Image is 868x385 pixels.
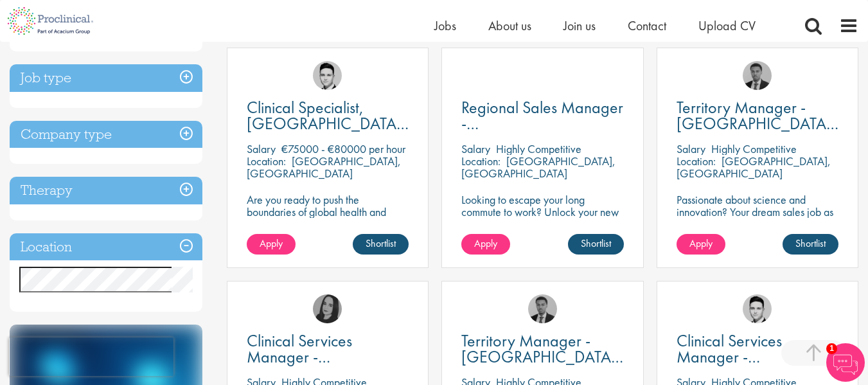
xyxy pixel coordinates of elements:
[783,234,838,255] a: Shortlist
[677,100,838,132] a: Territory Manager - [GEOGRAPHIC_DATA], [GEOGRAPHIC_DATA]
[247,333,409,365] a: Clinical Services Manager - [GEOGRAPHIC_DATA], [GEOGRAPHIC_DATA]
[313,61,342,90] img: Connor Lynes
[826,343,865,382] img: Chatbot
[461,96,623,150] span: Regional Sales Manager - [GEOGRAPHIC_DATA]
[496,141,581,156] p: Highly Competitive
[461,154,616,181] p: [GEOGRAPHIC_DATA], [GEOGRAPHIC_DATA]
[826,343,837,354] span: 1
[461,333,623,365] a: Territory Manager - [GEOGRAPHIC_DATA], [GEOGRAPHIC_DATA]
[247,193,409,267] p: Are you ready to push the boundaries of global health and make a lasting impact? This role at a h...
[461,100,623,132] a: Regional Sales Manager - [GEOGRAPHIC_DATA]
[698,17,756,34] a: Upload CV
[10,233,202,261] h3: Location
[10,64,202,92] h3: Job type
[677,333,838,365] a: Clinical Services Manager - [GEOGRAPHIC_DATA], [GEOGRAPHIC_DATA], [GEOGRAPHIC_DATA]
[9,337,173,376] iframe: reCAPTCHA
[563,17,596,34] a: Join us
[461,193,623,242] p: Looking to escape your long commute to work? Unlock your new remote working position with this ex...
[247,100,409,132] a: Clinical Specialist, [GEOGRAPHIC_DATA] - Cardiac
[488,17,531,34] a: About us
[689,237,713,250] span: Apply
[711,141,797,156] p: Highly Competitive
[247,96,409,150] span: Clinical Specialist, [GEOGRAPHIC_DATA] - Cardiac
[281,141,405,156] p: €75000 - €80000 per hour
[461,154,500,168] span: Location:
[461,330,623,384] span: Territory Manager - [GEOGRAPHIC_DATA], [GEOGRAPHIC_DATA]
[353,234,409,255] a: Shortlist
[677,154,716,168] span: Location:
[677,154,831,181] p: [GEOGRAPHIC_DATA], [GEOGRAPHIC_DATA]
[247,154,401,181] p: [GEOGRAPHIC_DATA], [GEOGRAPHIC_DATA]
[461,234,510,255] a: Apply
[677,96,838,150] span: Territory Manager - [GEOGRAPHIC_DATA], [GEOGRAPHIC_DATA]
[474,237,497,250] span: Apply
[434,17,456,34] a: Jobs
[260,237,283,250] span: Apply
[628,17,666,34] a: Contact
[677,141,705,156] span: Salary
[313,294,342,323] img: Anna Klemencic
[247,154,286,168] span: Location:
[568,234,624,255] a: Shortlist
[677,234,725,255] a: Apply
[677,193,838,230] p: Passionate about science and innovation? Your dream sales job as Territory Manager awaits!
[10,121,202,148] h3: Company type
[743,294,772,323] img: Connor Lynes
[10,177,202,204] h3: Therapy
[461,141,490,156] span: Salary
[247,141,276,156] span: Salary
[743,61,772,90] img: Carl Gbolade
[528,294,557,323] img: Carl Gbolade
[247,234,296,255] a: Apply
